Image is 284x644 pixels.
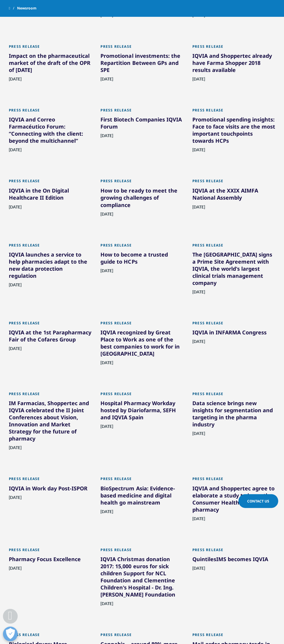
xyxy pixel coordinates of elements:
[192,76,205,85] span: [DATE]
[192,321,275,328] div: Press Release
[192,243,275,251] div: Press Release
[100,44,183,52] div: Press Release
[9,399,92,444] div: IM Farmacias, Shoppertec and IQVIA celebrated the II Joint Conferences about Vision, Innovation a...
[100,187,183,211] div: How to be ready to meet the growing challenges of compliance
[192,116,275,147] div: Promotional spending insights: Face to face visits are the most important touchpoints towards HCPs
[192,147,205,156] span: [DATE]
[17,3,37,14] span: Newsroom
[9,632,92,640] div: Press Release
[9,251,92,281] div: IQVIA launches a service to help pharmacies adapt to the new data protection regulation
[192,289,205,298] span: [DATE]
[9,476,92,484] div: Press Release
[100,399,183,423] div: Hospital Pharmacy Workday hosted by Diariofarma, SEFH and IQVIA Spain
[9,555,92,565] div: Pharmacy Focus Excellence
[192,547,275,555] div: Press Release
[100,555,183,600] div: IQVIA Christmas donation 2017: 15,000 euros for sick children Support for NCL Foundation and Clem...
[100,423,113,432] span: [DATE]
[192,391,275,399] div: Press Release
[192,632,275,640] div: Press Release
[9,484,92,494] div: IQVIA in Work day Post-ISPOR
[9,328,92,345] div: IQVIA at the 1st Parapharmacy Fair of the Cofares Group
[100,509,113,517] span: [DATE]
[192,516,205,524] span: [DATE]
[9,44,92,52] div: Press Release
[9,147,22,156] span: [DATE]
[9,243,92,251] div: Press Release
[100,391,183,399] div: Press Release
[247,498,269,503] span: Contact Us
[238,494,278,508] a: Contact Us
[192,251,275,288] div: The [GEOGRAPHIC_DATA] signs a Prime Site Agreement with IQVIA, the world's largest clinical trial...
[100,484,183,508] div: BioSpectrum Asia: Evidence-based medicine and digital health go mainstream
[192,108,275,116] div: Press Release
[100,321,183,328] div: Press Release
[192,565,205,574] span: [DATE]
[192,431,205,439] span: [DATE]
[192,484,275,515] div: IQVIA and Shoppertec agree to elaborate a study to know the Consumer Health buyer in the pharmacy
[9,391,92,399] div: Press Release
[192,328,275,338] div: IQVIA in INFARMA Congress
[9,346,22,354] span: [DATE]
[9,108,92,116] div: Press Release
[100,133,113,142] span: [DATE]
[9,116,92,147] div: IQVIA and Correo Farmacéutico Forum: “Connecting with the client: beyond the multichannel”
[192,187,275,203] div: IQVIA at the XXIX AIMFA National Assembly
[100,52,183,76] div: Promotional investments: the Repartition Between GPs and SPE
[100,116,183,132] div: First Biotech Companies IQVIA Forum
[100,13,113,21] span: [DATE]
[100,632,183,640] div: Press Release
[3,626,18,641] button: Open Preferences
[9,204,22,213] span: [DATE]
[192,399,275,430] div: Data science brings new insights for segmentation and targeting in the pharma industry
[9,179,92,187] div: Press Release
[100,328,183,359] div: IQVIA recognized by Great Place to Work as one of the best companies to work for in [GEOGRAPHIC_D...
[100,211,113,220] span: [DATE]
[9,76,22,85] span: [DATE]
[192,13,205,21] span: [DATE]
[9,321,92,328] div: Press Release
[100,547,183,555] div: Press Release
[100,179,183,187] div: Press Release
[192,339,205,347] span: [DATE]
[192,44,275,52] div: Press Release
[100,476,183,484] div: Press Release
[100,360,113,368] span: [DATE]
[100,251,183,267] div: How to become a trusted guide to HCPs
[9,565,22,574] span: [DATE]
[192,204,205,213] span: [DATE]
[9,187,92,203] div: IQVIA in the On Digital Healthcare II Edition
[9,282,22,290] span: [DATE]
[100,601,113,609] span: [DATE]
[192,476,275,484] div: Press Release
[192,555,275,565] div: QuintilesIMS becomes IQVIA
[100,268,113,276] span: [DATE]
[9,52,92,76] div: Impact on the pharmaceutical market of the draft of the OPR of [DATE]
[100,108,183,116] div: Press Release
[100,76,113,85] span: [DATE]
[100,243,183,251] div: Press Release
[9,445,22,453] span: [DATE]
[9,547,92,555] div: Press Release
[9,494,22,503] span: [DATE]
[192,179,275,187] div: Press Release
[192,52,275,76] div: IQVIA and Shoppertec already have Farma Shopper 2018 results available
